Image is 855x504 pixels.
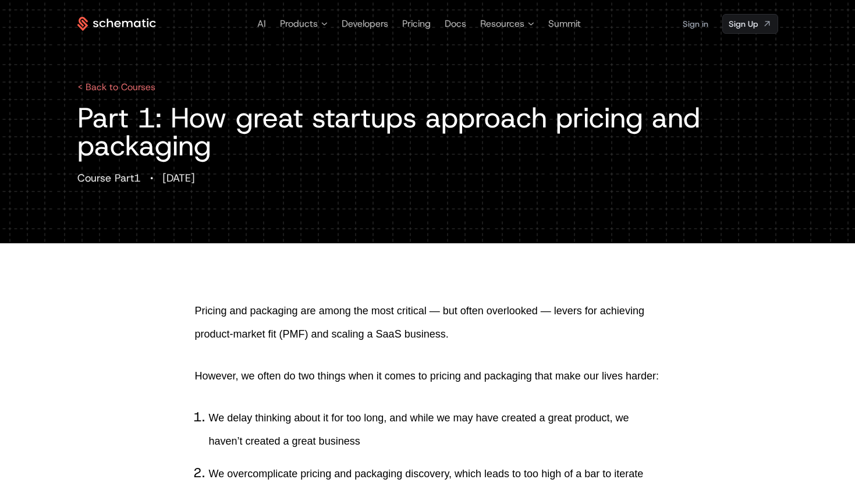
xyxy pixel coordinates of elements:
[683,15,708,33] a: Sign in
[480,17,524,31] span: Resources
[77,104,778,159] h1: Part 1: How great startups approach pricing and packaging
[162,173,195,183] div: [DATE]
[209,406,661,453] p: We delay thinking about it for too long, and while we may have created a great product, we haven’...
[445,17,466,30] a: Docs
[257,17,266,30] a: AI
[150,169,153,187] div: ·
[402,17,431,30] a: Pricing
[729,18,758,30] span: Sign Up
[77,81,155,93] a: < Back to Courses
[77,173,141,183] div: Course Part 1
[209,462,661,485] p: We overcomplicate pricing and packaging discovery, which leads to too high of a bar to iterate
[195,364,661,388] p: However, we often do two things when it comes to pricing and packaging that make our lives harder:
[195,299,661,346] p: Pricing and packaging are among the most critical — but often overlooked — levers for achieving p...
[280,17,318,31] span: Products
[722,14,778,34] a: [object Object]
[342,17,388,30] a: Developers
[548,17,581,30] a: Summit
